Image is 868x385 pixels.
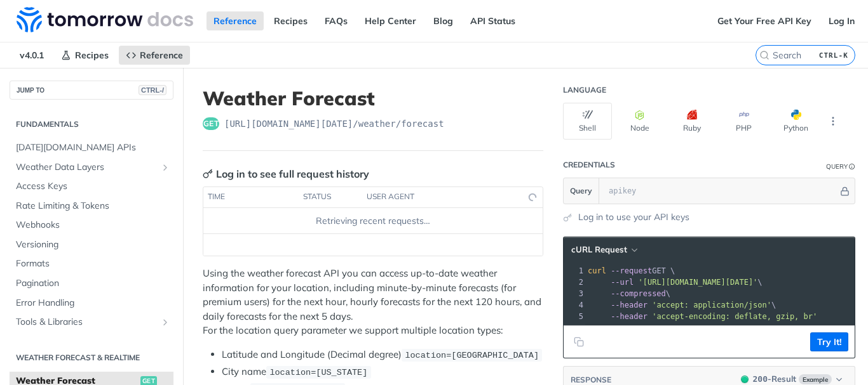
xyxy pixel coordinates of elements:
[564,311,585,322] div: 5
[563,103,612,140] button: Shell
[119,46,190,65] a: Reference
[824,112,843,131] button: More Languages
[652,312,817,321] span: 'accept-encoding: deflate, gzip, br'
[10,274,173,293] a: Pagination
[222,365,543,379] li: City name
[10,216,173,235] a: Webhooks
[139,85,166,95] span: CTRL-/
[160,317,170,327] button: Show subpages for Tools & Libraries
[588,289,670,298] span: \
[611,289,666,298] span: --compressed
[652,301,771,310] span: 'accept: application/json'
[16,258,170,270] span: Formats
[564,265,585,277] div: 1
[16,277,170,290] span: Pagination
[826,162,848,171] div: Query
[563,160,615,170] div: Credentials
[578,211,689,224] a: Log in to use your API keys
[10,352,173,363] h2: Weather Forecast & realtime
[10,235,173,254] a: Versioning
[10,119,173,130] h2: Fundamentals
[816,49,851,62] kbd: CTRL-K
[759,50,770,60] svg: Search
[203,166,369,181] div: Log in to see full request history
[570,332,588,351] button: Copy to clipboard
[771,103,820,140] button: Python
[207,11,264,30] a: Reference
[203,187,299,207] th: time
[611,301,648,310] span: --header
[16,161,157,174] span: Weather Data Layers
[564,288,585,299] div: 3
[13,46,51,65] span: v4.0.1
[611,278,634,287] span: --url
[10,177,173,196] a: Access Keys
[16,200,170,212] span: Rate Limiting & Tokens
[17,7,193,32] img: Tomorrow.io Weather API Docs
[405,351,539,360] span: location=[GEOGRAPHIC_DATA]
[358,11,423,30] a: Help Center
[849,164,855,170] i: Information
[203,87,543,110] h1: Weather Forecast
[741,375,749,383] span: 200
[826,162,855,171] div: QueryInformation
[838,185,851,197] button: Hide
[799,374,832,384] span: Example
[203,117,219,130] span: get
[588,266,606,275] span: curl
[362,187,517,207] th: user agent
[16,180,170,193] span: Access Keys
[810,332,848,351] button: Try It!
[564,299,585,311] div: 4
[75,49,109,61] span: Recipes
[463,11,522,30] a: API Status
[203,169,213,179] svg: Key
[588,301,776,310] span: \
[208,214,538,228] div: Retrieving recent requests…
[719,103,768,140] button: PHP
[299,187,362,207] th: status
[588,266,675,275] span: GET \
[638,278,757,287] span: '[URL][DOMAIN_NAME][DATE]'
[16,219,170,232] span: Webhooks
[10,294,173,313] a: Error Handling
[753,374,768,384] span: 200
[571,244,627,255] span: cURL Request
[16,141,170,154] span: [DATE][DOMAIN_NAME] APIs
[563,85,606,95] div: Language
[10,158,173,177] a: Weather Data LayersShow subpages for Weather Data Layers
[269,368,367,377] span: location=[US_STATE]
[224,117,444,130] span: https://api.tomorrow.io/v4/weather/forecast
[10,254,173,273] a: Formats
[602,178,838,204] input: apikey
[822,11,862,30] a: Log In
[588,278,763,287] span: \
[10,138,173,157] a: [DATE][DOMAIN_NAME] APIs
[10,313,173,332] a: Tools & LibrariesShow subpages for Tools & Libraries
[10,81,173,100] button: JUMP TOCTRL-/
[222,348,543,362] li: Latitude and Longitude (Decimal degree)
[564,277,585,288] div: 2
[140,49,183,61] span: Reference
[16,238,170,251] span: Versioning
[570,185,592,197] span: Query
[318,11,355,30] a: FAQs
[827,115,839,127] svg: More ellipsis
[203,266,543,338] p: Using the weather forecast API you can access up-to-date weather information for your location, i...
[10,197,173,216] a: Rate Limiting & Tokens
[16,316,157,329] span: Tools & Libraries
[567,244,641,256] button: cURL Request
[16,297,170,310] span: Error Handling
[615,103,664,140] button: Node
[267,11,315,30] a: Recipes
[426,11,460,30] a: Blog
[564,178,599,204] button: Query
[611,312,648,321] span: --header
[160,162,170,173] button: Show subpages for Weather Data Layers
[710,11,818,30] a: Get Your Free API Key
[54,46,116,65] a: Recipes
[611,266,652,275] span: --request
[667,103,716,140] button: Ruby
